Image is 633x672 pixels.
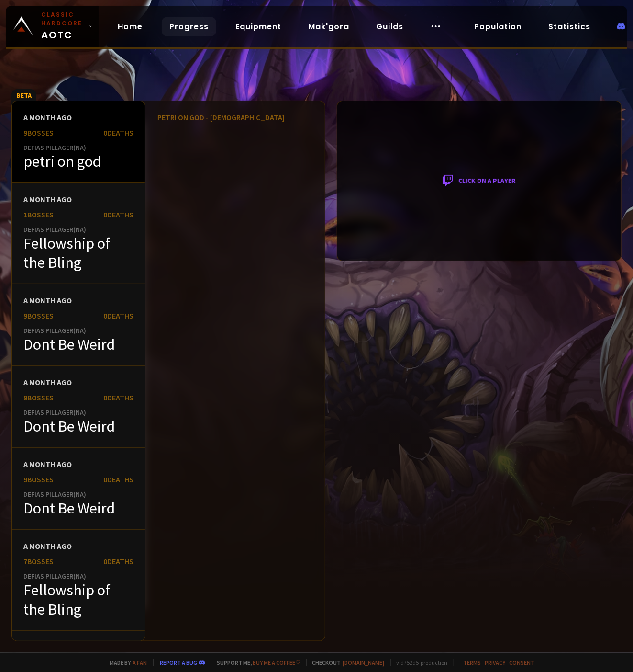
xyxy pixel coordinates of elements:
div: petri on god [DEMOGRAPHIC_DATA] [157,113,313,122]
div: Defias Pillager ( NA ) [23,143,133,152]
div: a month ago [23,194,133,204]
span: - [206,113,209,122]
div: a month ago [23,377,133,387]
div: 0 Deaths [103,393,133,402]
a: Population [466,17,529,36]
div: a month ago [23,296,133,305]
div: 0 Deaths [103,475,133,484]
div: Defias Pillager ( NA ) [23,408,133,417]
div: a month ago [23,541,133,551]
div: Fellowship of the Bling [23,234,133,272]
a: Guilds [368,17,411,36]
div: 9 bosses [23,393,54,402]
div: Defias Pillager ( NA ) [23,572,133,581]
div: Defias Pillager ( NA ) [23,225,133,234]
a: Mak'gora [300,17,357,36]
a: Terms [464,659,481,666]
a: Buy me a coffee [253,659,300,666]
a: Statistics [541,17,598,36]
div: petri on god [23,152,133,171]
div: Dont Be Weird [23,499,133,518]
a: Report a bug [160,659,198,666]
a: Home [110,17,150,36]
div: 7 bosses [23,557,54,566]
div: 0 Deaths [103,210,133,219]
a: Progress [162,17,216,36]
a: Privacy [485,659,506,666]
a: Equipment [228,17,289,36]
div: Dont Be Weird [23,335,133,354]
div: Defias Pillager ( NA ) [23,326,133,335]
div: 1 bosses [23,210,54,219]
span: Made by [104,659,147,666]
div: 0 Deaths [103,557,133,566]
a: Classic HardcoreAOTC [6,6,99,47]
span: Support me, [211,659,300,666]
div: BETA [11,89,36,105]
small: Classic Hardcore [41,11,85,28]
div: Click on a player [337,101,622,261]
div: 9 bosses [23,311,54,320]
a: [DOMAIN_NAME] [343,659,385,666]
span: Checkout [306,659,385,666]
div: Fellowship of the Bling [23,581,133,619]
div: Defias Pillager ( NA ) [23,490,133,499]
div: 9 bosses [23,128,54,137]
div: a month ago [23,459,133,469]
span: AOTC [41,11,85,42]
div: 9 bosses [23,475,54,484]
div: 0 Deaths [103,128,133,137]
a: a fan [133,659,147,666]
a: Consent [510,659,535,666]
div: Dont Be Weird [23,417,133,436]
div: a month ago [23,113,133,122]
span: v. d752d5 - production [390,659,448,666]
div: 0 Deaths [103,311,133,320]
